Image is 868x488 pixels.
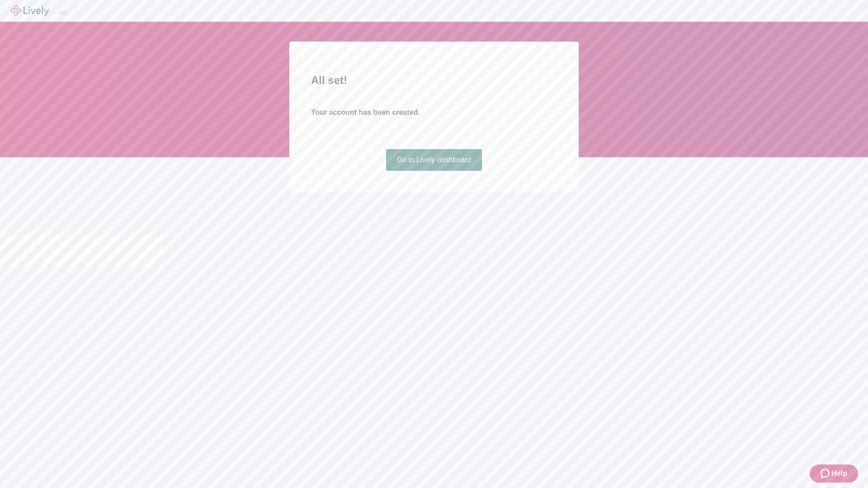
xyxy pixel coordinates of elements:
[831,468,847,479] span: Help
[60,11,67,14] button: Log out
[311,107,557,118] h4: Your account has been created.
[810,465,858,483] button: Zendesk support iconHelp
[386,149,482,171] a: Go to Lively dashboard
[11,5,49,16] img: Lively
[311,72,557,89] h2: All set!
[821,468,831,479] svg: Zendesk support icon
